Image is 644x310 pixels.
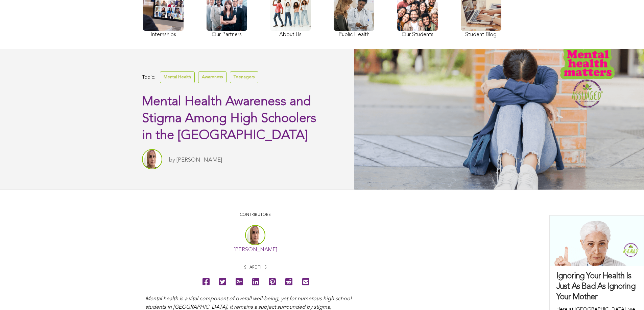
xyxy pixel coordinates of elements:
[234,247,277,253] a: [PERSON_NAME]
[142,73,155,82] span: Topic:
[160,71,195,83] a: Mental Health
[610,278,644,310] iframe: Chat Widget
[230,71,258,83] a: Teenagers
[198,71,226,83] a: Awareness
[176,157,222,163] a: [PERSON_NAME]
[145,264,365,271] p: Share this
[169,157,175,163] span: by
[145,212,365,218] p: CONTRIBUTORS
[142,95,316,142] span: Mental Health Awareness and Stigma Among High Schoolers in the [GEOGRAPHIC_DATA]
[142,149,162,169] img: Farhanaz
